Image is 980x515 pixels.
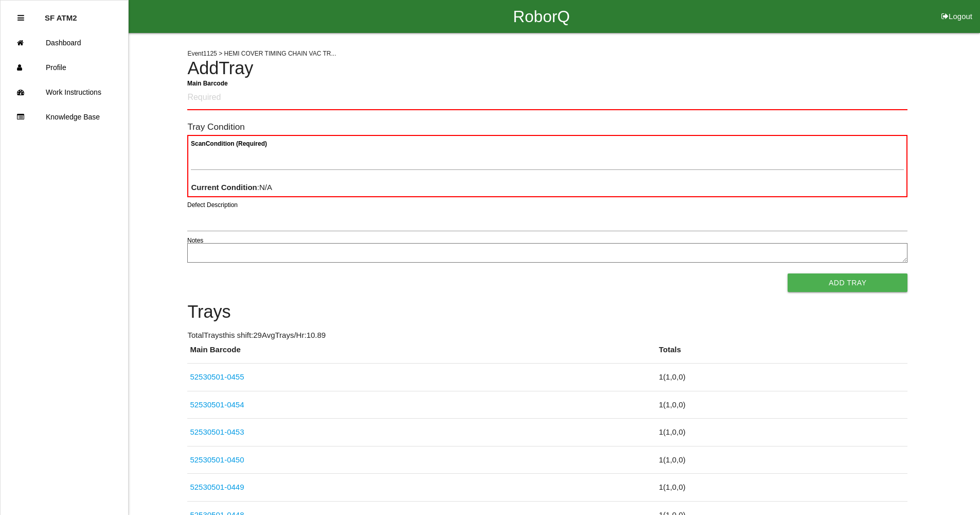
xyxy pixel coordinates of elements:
[187,86,907,110] input: Required
[187,122,907,132] h6: Tray Condition
[190,427,244,436] a: 52530501-0453
[656,419,908,447] td: 1 ( 1 , 0 , 0 )
[187,302,907,322] h4: Trays
[17,6,24,30] div: Close
[190,400,244,409] a: 52530501-0454
[191,183,272,192] span: : N/A
[45,6,77,22] p: SF ATM2
[1,105,128,129] a: Knowledge Base
[1,30,128,55] a: Dashboard
[788,273,907,292] button: Add Tray
[187,79,228,87] b: Main Barcode
[656,344,908,364] th: Totals
[187,344,656,364] th: Main Barcode
[187,236,203,245] label: Notes
[187,200,238,210] label: Defect Description
[187,50,336,57] span: Event 1125 > HEMI COVER TIMING CHAIN VAC TR...
[656,364,908,391] td: 1 ( 1 , 0 , 0 )
[190,372,244,381] a: 52530501-0455
[190,483,244,491] a: 52530501-0449
[1,55,128,80] a: Profile
[656,391,908,419] td: 1 ( 1 , 0 , 0 )
[191,140,267,147] b: Scan Condition (Required)
[190,455,244,464] a: 52530501-0450
[187,59,907,78] h4: Add Tray
[187,330,907,341] p: Total Trays this shift: 29 Avg Trays /Hr: 10.89
[191,183,257,192] b: Current Condition
[656,446,908,474] td: 1 ( 1 , 0 , 0 )
[1,80,128,105] a: Work Instructions
[656,474,908,502] td: 1 ( 1 , 0 , 0 )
